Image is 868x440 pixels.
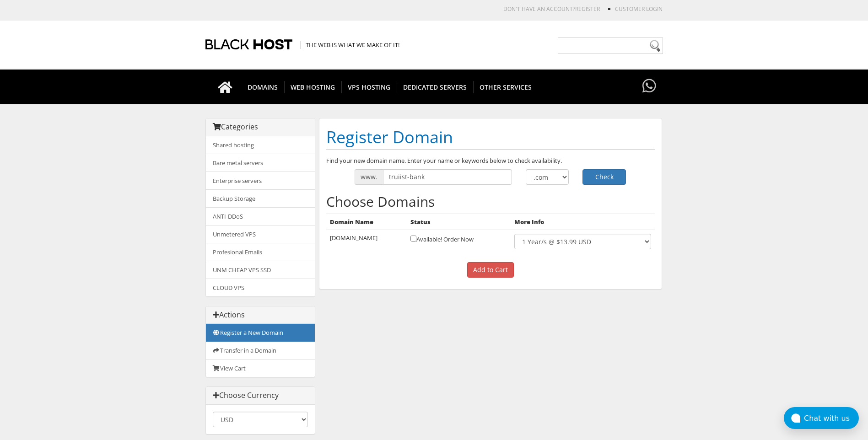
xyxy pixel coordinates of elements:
a: Have questions? [640,70,658,103]
h1: Register Domain [326,125,655,150]
span: The Web is what we make of it! [301,41,399,49]
a: UNM CHEAP VPS SSD [206,261,315,279]
a: Backup Storage [206,189,315,208]
td: [DOMAIN_NAME] [326,230,407,253]
a: CLOUD VPS [206,279,315,296]
th: Status [407,214,511,230]
a: View Cart [206,359,315,377]
a: Register a New Domain [206,324,315,342]
a: Transfer in a Domain [206,341,315,360]
input: Add to Cart [467,262,514,278]
a: DEDICATED SERVERS [397,70,474,104]
a: OTHER SERVICES [473,70,538,104]
span: www. [355,169,383,185]
span: WEB HOSTING [284,81,342,93]
a: Enterprise servers [206,172,315,190]
p: Find your new domain name. Enter your name or keywords below to check availability. [326,156,655,165]
a: VPS HOSTING [341,70,397,104]
span: DEDICATED SERVERS [397,81,474,93]
h3: Categories [213,123,308,131]
th: More Info [511,214,654,230]
a: Profesional Emails [206,243,315,261]
span: OTHER SERVICES [473,81,538,93]
h3: Actions [213,311,308,319]
div: Chat with us [804,414,859,423]
a: Customer Login [615,5,663,13]
span: DOMAINS [241,81,285,93]
td: Available! Order Now [407,230,511,253]
th: Domain Name [326,214,407,230]
a: REGISTER [575,5,600,13]
h2: Choose Domains [326,194,655,209]
button: Check [582,169,626,185]
h3: Choose Currency [213,392,308,400]
a: DOMAINS [241,70,285,104]
a: ANTI-DDoS [206,207,315,225]
a: WEB HOSTING [284,70,342,104]
li: Don't have an account? [490,5,600,13]
a: Unmetered VPS [206,225,315,243]
input: Need help? [558,38,663,54]
span: VPS HOSTING [341,81,397,93]
a: Bare metal servers [206,154,315,172]
button: Chat with us [784,407,859,429]
a: Go to homepage [209,70,242,104]
a: Shared hosting [206,136,315,154]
